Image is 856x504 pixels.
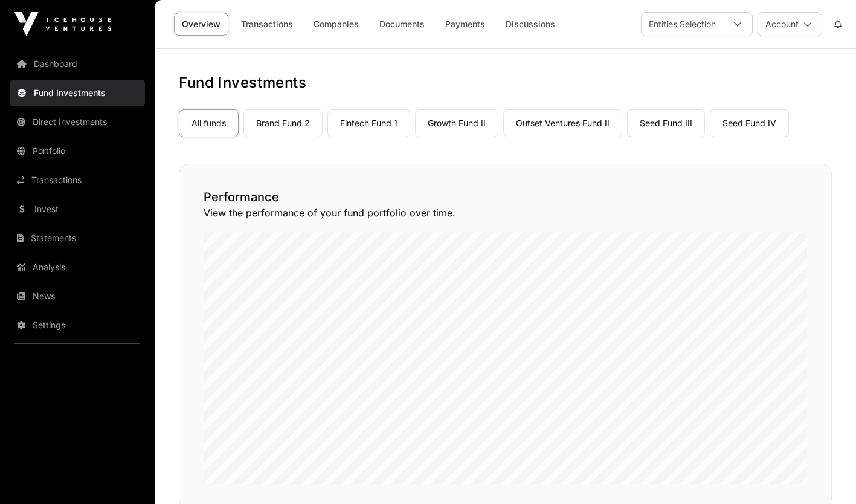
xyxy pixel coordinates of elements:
[10,196,145,222] a: Invest
[10,51,145,77] a: Dashboard
[796,446,856,504] iframe: Chat Widget
[10,225,145,251] a: Statements
[503,109,622,137] a: Outset Ventures Fund II
[10,254,145,280] a: Analysis
[10,138,145,164] a: Portfolio
[204,205,807,220] p: View the performance of your fund portfolio over time.
[306,13,367,36] a: Companies
[174,13,228,36] a: Overview
[14,12,111,36] img: Icehouse Ventures Logo
[327,109,410,137] a: Fintech Fund 1
[758,12,822,36] button: Account
[642,13,723,36] div: Entities Selection
[179,73,832,92] h1: Fund Investments
[243,109,323,137] a: Brand Fund 2
[710,109,789,137] a: Seed Fund IV
[233,13,301,36] a: Transactions
[10,312,145,338] a: Settings
[372,13,433,36] a: Documents
[415,109,498,137] a: Growth Fund II
[10,167,145,193] a: Transactions
[627,109,705,137] a: Seed Fund III
[204,189,807,205] h2: Performance
[10,283,145,309] a: News
[179,109,239,137] a: All funds
[10,109,145,135] a: Direct Investments
[498,13,563,36] a: Discussions
[437,13,493,36] a: Payments
[10,80,145,106] a: Fund Investments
